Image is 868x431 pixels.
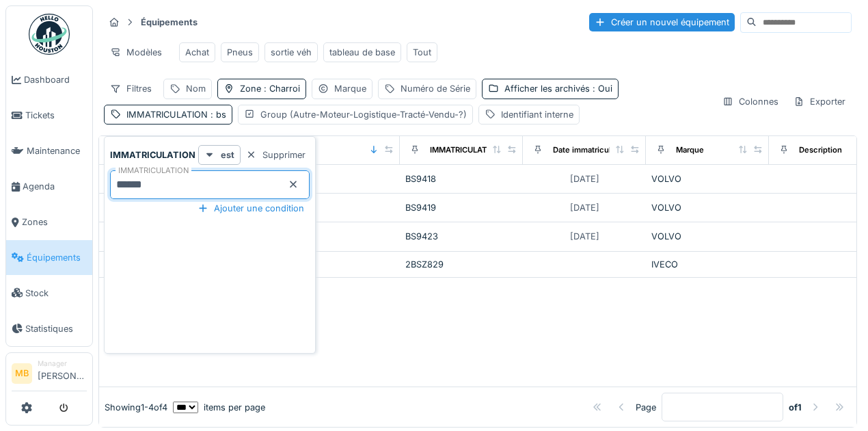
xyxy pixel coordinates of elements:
[570,172,599,185] div: [DATE]
[186,82,206,95] div: Nom
[334,82,366,95] div: Marque
[405,201,517,214] div: BS9419
[504,82,612,95] div: Afficher les archivés
[260,108,467,121] div: Group (Autre-Moteur-Logistique-Tracté-Vendu-?)
[185,46,209,59] div: Achat
[405,172,517,185] div: BS9418
[401,82,470,95] div: Numéro de Série
[271,46,312,59] div: sortie véh
[413,46,431,59] div: Tout
[25,322,87,335] span: Statistiques
[589,13,735,31] div: Créer un nouvel équipement
[789,401,802,414] strong: of 1
[570,230,599,243] div: [DATE]
[38,358,87,388] li: [PERSON_NAME]
[126,108,226,121] div: IMMATRICULATION
[329,46,395,59] div: tableau de base
[22,215,87,228] span: Zones
[636,401,656,414] div: Page
[12,363,32,384] li: MB
[651,230,763,243] div: VOLVO
[192,199,310,218] div: Ajouter une condition
[25,109,87,122] span: Tickets
[104,79,158,99] div: Filtres
[405,230,517,243] div: BS9423
[787,92,852,112] div: Exporter
[241,146,311,164] div: Supprimer
[173,401,265,414] div: items per page
[25,287,87,300] span: Stock
[38,358,87,369] div: Manager
[570,201,599,214] div: [DATE]
[227,46,253,59] div: Pneus
[27,144,87,157] span: Maintenance
[104,42,168,62] div: Modèles
[240,82,300,95] div: Zone
[116,165,191,177] label: IMMATRICULATION
[799,144,842,156] div: Description
[501,108,573,121] div: Identifiant interne
[27,251,87,264] span: Équipements
[221,148,234,161] strong: est
[651,172,763,185] div: VOLVO
[590,83,612,94] span: : Oui
[135,16,203,29] strong: Équipements
[651,201,763,214] div: VOLVO
[23,180,87,193] span: Agenda
[553,144,653,156] div: Date immatriculation (1ere)
[208,109,226,120] span: : bs
[24,73,87,86] span: Dashboard
[676,144,704,156] div: Marque
[716,92,785,112] div: Colonnes
[29,14,70,55] img: Badge_color-CXgf-gQk.svg
[261,83,300,94] span: : Charroi
[405,258,517,271] div: 2BSZ829
[430,144,501,156] div: IMMATRICULATION
[105,401,167,414] div: Showing 1 - 4 of 4
[110,148,195,161] strong: IMMATRICULATION
[651,258,763,271] div: IVECO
